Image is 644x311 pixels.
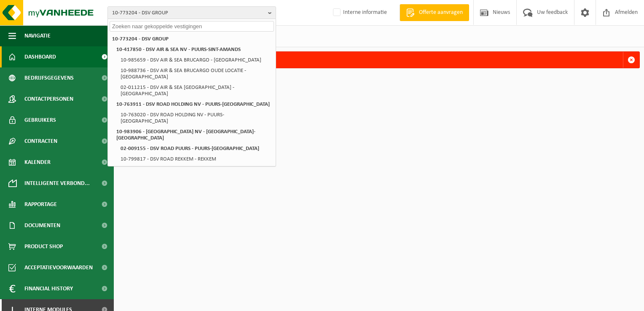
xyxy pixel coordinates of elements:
li: 10-988736 - DSV AIR & SEA BRUCARGO OUDE LOCATIE - [GEOGRAPHIC_DATA] [118,65,274,82]
span: Kalender [24,152,51,173]
span: Navigatie [24,25,51,46]
span: Contracten [24,131,57,152]
span: Product Shop [24,236,63,257]
span: Bedrijfsgegevens [24,67,74,88]
li: 10-799817 - DSV ROAD REKKEM - REKKEM [118,154,274,164]
span: Acceptatievoorwaarden [24,257,93,278]
div: Deze party bestaat niet [134,52,623,68]
li: 02-011215 - DSV AIR & SEA [GEOGRAPHIC_DATA] - [GEOGRAPHIC_DATA] [118,82,274,99]
a: Offerte aanvragen [400,4,469,21]
button: 10-773204 - DSV GROUP [107,6,276,19]
li: 10-985659 - DSV AIR & SEA BRUCARGO - [GEOGRAPHIC_DATA] [118,55,274,65]
label: Interne informatie [331,6,387,19]
strong: 10-983906 - [GEOGRAPHIC_DATA] NV - [GEOGRAPHIC_DATA]-[GEOGRAPHIC_DATA] [116,129,255,141]
input: Zoeken naar gekoppelde vestigingen [110,21,274,32]
span: Offerte aanvragen [417,8,465,17]
span: Gebruikers [24,110,56,131]
span: Dashboard [24,46,56,67]
li: 10-763020 - DSV ROAD HOLDING NV - PUURS-[GEOGRAPHIC_DATA] [118,110,274,126]
span: 10-773204 - DSV GROUP [112,7,265,19]
strong: 10-417850 - DSV AIR & SEA NV - PUURS-SINT-AMANDS [116,47,241,52]
span: Documenten [24,215,60,236]
span: Intelligente verbond... [24,173,90,194]
span: Contactpersonen [24,88,73,110]
span: Rapportage [24,194,57,215]
strong: 02-009155 - DSV ROAD PUURS - PUURS-[GEOGRAPHIC_DATA] [121,146,259,151]
li: 10-773204 - DSV GROUP [110,34,274,44]
strong: 10-763911 - DSV ROAD HOLDING NV - PUURS-[GEOGRAPHIC_DATA] [116,102,270,107]
span: Financial History [24,278,73,299]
